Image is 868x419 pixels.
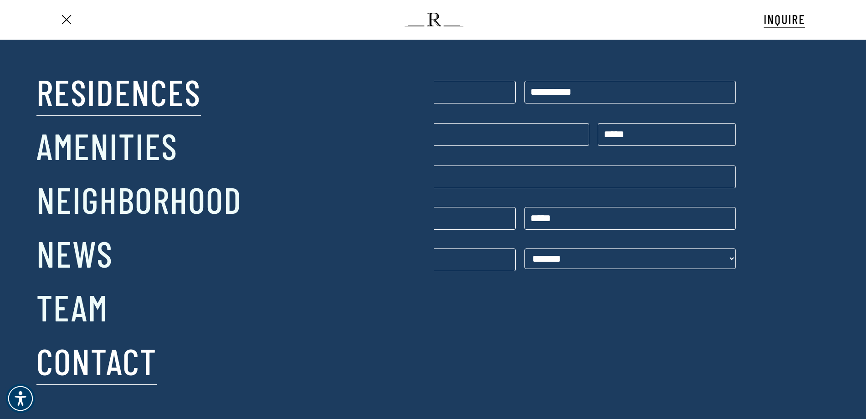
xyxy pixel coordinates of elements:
a: Navigation Menu [58,15,74,25]
a: Residences [36,68,201,115]
a: Neighborhood [36,176,242,223]
a: Amenities [36,122,178,169]
a: Team [36,283,108,331]
a: Contact [36,337,157,384]
a: INQUIRE [764,10,805,28]
div: Accessibility Menu [6,384,35,413]
img: The Regent [405,13,463,26]
span: INQUIRE [764,11,805,27]
a: News [36,229,113,277]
